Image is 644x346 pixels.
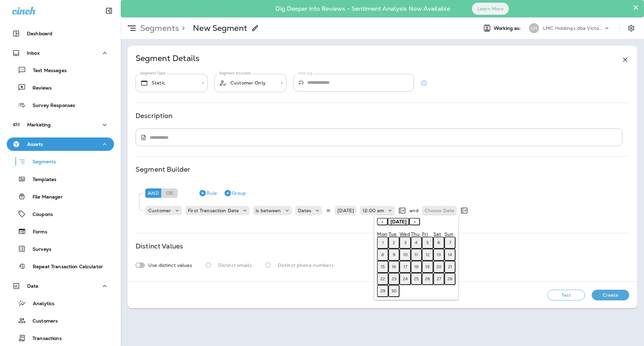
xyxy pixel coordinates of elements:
p: Forms [26,229,47,235]
p: [DATE] [337,208,354,213]
button: File Manager [7,189,114,204]
button: Surveys [7,242,114,256]
button: [DATE] [388,218,409,225]
abbr: September 15, 2025 [381,264,385,270]
button: Coupons [7,207,114,221]
button: Close [633,2,639,13]
p: Customers [26,318,58,325]
p: Coupons [26,212,53,218]
p: Transactions [26,336,62,342]
p: Text Messages [26,68,67,74]
p: and [410,208,418,213]
abbr: September 16, 2025 [392,264,396,270]
p: Inbox [27,50,40,56]
button: September 3, 2025 [399,237,411,249]
button: September 28, 2025 [444,273,455,285]
button: Analytics [7,296,114,310]
p: Choose Date [425,208,454,213]
abbr: September 1, 2025 [382,240,384,245]
div: Or [162,188,178,198]
abbr: September 27, 2025 [437,276,441,282]
abbr: September 22, 2025 [380,276,385,282]
p: Segments [138,23,179,33]
button: Rule [196,188,220,198]
button: September 24, 2025 [399,273,411,285]
label: Segment Type [140,71,165,76]
button: › [409,218,420,225]
button: Customers [7,313,114,328]
button: Segments [7,154,114,169]
button: September 11, 2025 [411,249,422,261]
button: Create [592,290,629,300]
button: September 12, 2025 [422,249,433,261]
button: September 25, 2025 [411,273,422,285]
p: > [179,23,185,33]
button: September 1, 2025 [377,237,388,249]
abbr: September 21, 2025 [448,264,452,270]
abbr: September 13, 2025 [437,252,441,257]
button: Survey Responses [7,98,114,112]
abbr: September 4, 2025 [415,240,418,245]
button: September 6, 2025 [433,237,444,249]
button: Settings [625,22,637,34]
button: September 29, 2025 [377,285,388,297]
div: And [145,188,161,198]
button: Learn More [472,3,509,15]
button: Dashboard [7,27,114,40]
button: Assets [7,137,114,151]
p: Dates [298,208,312,213]
p: Repeat Transaction Calculator [26,264,103,270]
abbr: September 30, 2025 [391,288,396,294]
p: Description [136,113,173,118]
abbr: September 11, 2025 [415,252,418,257]
p: Marketing [27,122,51,127]
p: Use distinct values [148,263,192,268]
button: September 19, 2025 [422,261,433,273]
button: Test [547,290,585,300]
button: Group [221,188,249,198]
abbr: Friday [422,231,428,237]
button: September 18, 2025 [411,261,422,273]
p: First Transaction Date [188,208,239,213]
p: Segments [26,159,56,166]
abbr: Tuesday [388,231,396,237]
p: 12:00 am [363,208,384,213]
label: Segment Inclusion [219,71,251,76]
div: Customer Only [219,79,276,87]
button: September 21, 2025 [444,261,455,273]
p: Distinct Values [136,243,183,249]
p: Survey Responses [26,103,75,109]
button: September 22, 2025 [377,273,388,285]
p: Reviews [26,85,52,92]
p: Dig Deeper into Reviews - Sentiment Analysis Now Available [256,8,470,10]
p: Dashboard [27,31,52,36]
p: LMC Holdings dba Victory Lane Quick Oil Change [543,25,603,31]
abbr: September 20, 2025 [436,264,441,270]
button: September 20, 2025 [433,261,444,273]
span: Working as: [494,25,522,31]
abbr: September 26, 2025 [425,276,430,282]
abbr: September 6, 2025 [437,240,440,245]
button: Text Messages [7,63,114,77]
abbr: Saturday [433,231,441,237]
button: September 15, 2025 [377,261,388,273]
abbr: Wednesday [399,231,410,237]
p: Assets [27,141,43,147]
button: September 8, 2025 [377,249,388,261]
div: New Segment [193,23,247,33]
button: Forms [7,224,114,238]
button: September 17, 2025 [399,261,411,273]
button: September 27, 2025 [433,273,444,285]
button: September 16, 2025 [388,261,399,273]
button: September 23, 2025 [388,273,399,285]
abbr: Monday [377,231,387,237]
label: Add tag [298,71,312,76]
button: September 30, 2025 [388,285,399,297]
abbr: September 2, 2025 [393,240,395,245]
abbr: September 19, 2025 [425,264,430,270]
abbr: September 23, 2025 [392,276,396,282]
button: September 7, 2025 [444,237,455,249]
abbr: Sunday [444,231,453,237]
p: Data [27,283,39,289]
abbr: September 8, 2025 [381,252,384,257]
